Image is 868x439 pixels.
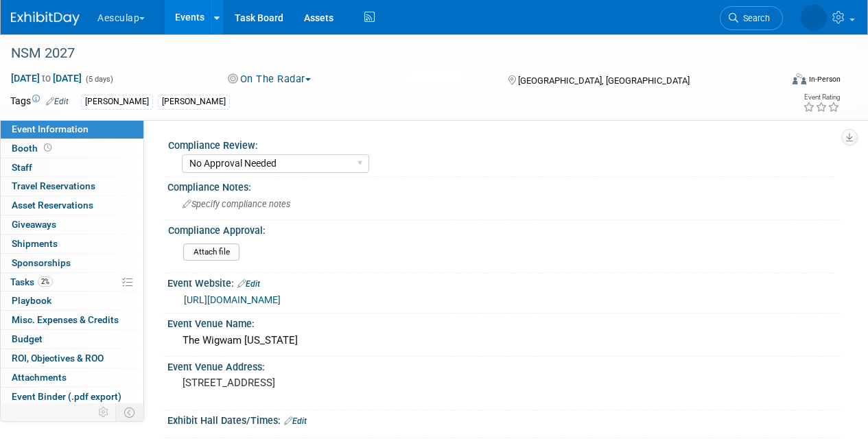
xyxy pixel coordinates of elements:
a: Event Binder (.pdf export) [1,388,143,406]
span: Giveaways [12,219,56,230]
a: ROI, Objectives & ROO [1,349,143,368]
span: 2% [38,276,53,287]
div: The Wigwam [US_STATE] [178,330,830,351]
div: Event Format [719,71,841,92]
a: Event Information [1,120,143,139]
a: Sponsorships [1,254,143,272]
a: Asset Reservations [1,196,143,215]
a: Budget [1,330,143,348]
a: Staff [1,158,143,177]
span: Staff [12,162,32,173]
a: [URL][DOMAIN_NAME] [184,294,281,305]
div: Event Venue Address: [167,357,841,374]
span: to [40,73,53,84]
a: Attachments [1,368,143,387]
span: Event Information [12,123,89,134]
span: Asset Reservations [12,200,93,211]
div: Compliance Review: [168,135,834,152]
span: Attachments [12,372,67,383]
div: In-Person [808,74,841,84]
div: Event Website: [167,273,841,291]
span: (5 days) [84,75,113,84]
div: Compliance Approval: [168,220,834,237]
pre: [STREET_ADDRESS] [183,377,433,389]
div: Event Rating [803,94,840,101]
div: [PERSON_NAME] [81,95,153,109]
a: Shipments [1,235,143,253]
a: Giveaways [1,215,143,234]
a: Tasks2% [1,273,143,292]
a: Edit [237,279,260,289]
td: Tags [10,94,69,110]
button: On The Radar [223,72,316,86]
span: Misc. Expenses & Credits [12,314,119,325]
span: Event Binder (.pdf export) [12,391,121,402]
a: Travel Reservations [1,177,143,195]
span: Booth not reserved yet [41,143,54,153]
a: Playbook [1,292,143,310]
span: Shipments [12,238,58,249]
span: ROI, Objectives & ROO [12,353,104,364]
span: Playbook [12,295,51,306]
span: Specify compliance notes [183,199,290,209]
td: Personalize Event Tab Strip [92,403,116,421]
img: Linda Zeller [801,5,827,31]
a: Edit [46,97,69,106]
span: Tasks [10,276,53,287]
div: NSM 2027 [6,41,770,66]
div: [PERSON_NAME] [158,95,230,109]
img: ExhibitDay [11,12,80,25]
div: Event Venue Name: [167,313,841,331]
span: [DATE] [DATE] [10,72,82,84]
div: Exhibit Hall Dates/Times: [167,410,841,428]
span: Travel Reservations [12,180,95,191]
a: Booth [1,139,143,158]
a: Misc. Expenses & Credits [1,311,143,329]
a: Edit [284,416,307,426]
div: Compliance Notes: [167,177,841,194]
span: Search [738,13,770,23]
span: [GEOGRAPHIC_DATA], [GEOGRAPHIC_DATA] [518,75,690,86]
td: Toggle Event Tabs [116,403,144,421]
span: Booth [12,143,54,154]
img: Format-Inperson.png [793,73,806,84]
span: Budget [12,333,43,344]
span: Sponsorships [12,257,71,268]
a: Search [720,6,783,30]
